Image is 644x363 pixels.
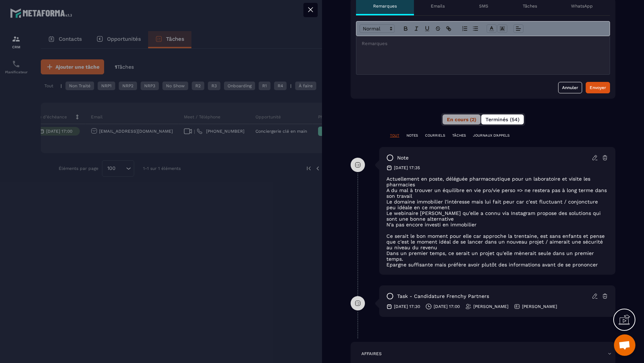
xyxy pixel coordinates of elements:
p: [DATE] 17:30 [394,304,420,309]
p: WhatsApp [571,3,593,9]
p: Tâches [523,3,537,9]
p: SMS [479,3,488,9]
p: A du mal à trouver un équilibre en vie pro/vie perso => ne restera pas à long terme dans son travail [386,187,608,199]
p: Remarques [373,3,397,9]
p: TÂCHES [452,133,466,138]
p: Le domaine immobilier l'intéresse mais lui fait peur car c'est fluctuant / conjoncture peu idéale... [386,199,608,210]
p: [DATE] 17:00 [434,304,460,309]
p: COURRIELS [425,133,445,138]
p: JOURNAUX D'APPELS [473,133,509,138]
p: TOUT [390,133,399,138]
p: Le webinaire [PERSON_NAME] qu’elle a connu via Instagram propose des solutions qui sont une bonne... [386,210,608,222]
p: [PERSON_NAME] [522,304,557,309]
p: [PERSON_NAME] [473,304,508,309]
p: AFFAIRES [361,351,382,357]
span: En cours (2) [447,117,476,122]
p: Actuellement en poste, déléguée pharmaceutique pour un laboratoire et visite les pharmacies [386,176,608,187]
button: Envoyer [586,82,610,93]
button: Annuler [558,82,582,93]
div: Ouvrir le chat [614,334,635,356]
p: Epargne suffisante mais préfère avoir plutôt des informations avant de se prononcer [386,262,608,268]
p: Ce serait le bon moment pour elle car approche la trentaine, est sans enfants et pense que c'est ... [386,233,608,250]
p: N'a pas encore investi en immobilier [386,222,608,227]
p: Emails [431,3,445,9]
p: note [397,154,409,161]
button: En cours (2) [443,114,480,124]
p: [DATE] 17:35 [394,165,420,171]
div: Envoyer [590,84,606,91]
span: Terminés (54) [486,117,519,122]
button: Terminés (54) [481,114,524,124]
p: NOTES [406,133,418,138]
p: task - Candidature Frenchy Partners [397,293,489,300]
p: Dans un premier temps, ce serait un projet qu'elle mènerait seule dans un premier temps. [386,250,608,262]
